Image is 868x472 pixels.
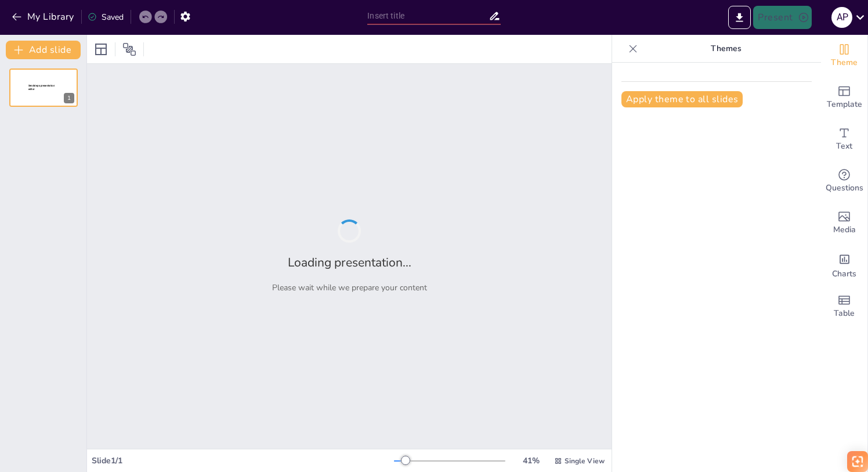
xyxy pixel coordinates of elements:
button: A P [831,6,852,29]
span: Single View [565,456,605,466]
button: Add slide [6,41,81,59]
div: Add ready made slides [821,77,867,118]
div: Change the overall theme [821,35,867,77]
div: Get real-time input from your audience [821,160,867,202]
div: 1 [64,93,74,103]
div: Add a table [821,286,867,327]
span: Questions [826,182,863,194]
button: My Library [9,8,79,26]
button: Export to PowerPoint [728,6,751,29]
div: Slide 1 / 1 [92,455,394,466]
span: Text [836,140,852,153]
div: Add text boxes [821,118,867,160]
div: A P [831,7,852,28]
p: Please wait while we prepare your content [272,282,427,293]
span: Charts [832,268,856,280]
div: Layout [92,40,110,59]
div: 41 % [517,455,545,466]
span: Position [122,42,136,56]
div: Saved [88,12,124,23]
div: Add images, graphics, shapes or video [821,202,867,244]
button: Present [753,6,811,29]
p: Themes [642,35,809,63]
span: Theme [831,56,858,69]
span: Table [834,307,855,320]
input: Insert title [367,8,488,24]
div: Add charts and graphs [821,244,867,286]
h2: Loading presentation... [288,254,411,271]
button: Apply theme to all slides [621,91,743,107]
div: 1 [9,69,78,107]
span: Media [833,224,856,236]
span: Template [827,98,862,111]
span: Sendsteps presentation editor [28,84,55,91]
